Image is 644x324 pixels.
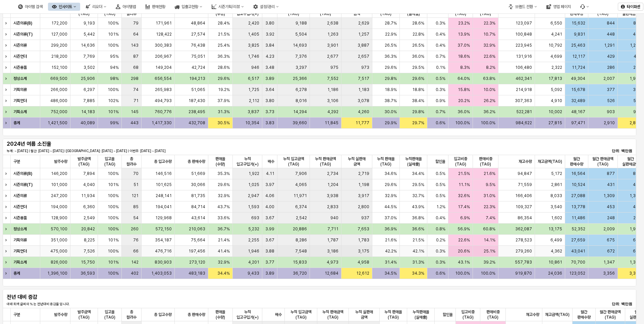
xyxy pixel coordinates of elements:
[504,3,541,11] button: 브랜드 전환
[265,43,274,48] span: 3.84
[436,43,445,48] span: 0.4%
[268,159,274,164] span: 배수
[3,84,11,95] div: 행 확장
[3,190,11,201] div: 행 확장
[358,20,369,26] span: 2,629
[607,87,615,92] span: 377
[218,20,230,26] span: 28.4%
[358,98,369,103] span: 3,078
[633,98,641,103] span: 525
[155,65,172,70] span: 149,204
[3,257,11,268] div: 행 확장
[208,3,248,11] button: 시즌기획/리뷰
[451,156,470,167] span: 입고비중(TAG)
[458,76,470,81] span: 64.0%
[327,87,338,92] span: 1,186
[630,43,641,48] span: 1,288
[551,32,562,37] span: 4,241
[385,20,397,26] span: 28.7%
[483,76,495,81] span: 63.8%
[358,54,369,59] span: 2,657
[412,87,424,92] span: 18.8%
[3,40,11,51] div: 행 확장
[607,98,615,103] span: 526
[607,65,615,70] span: 286
[295,54,307,59] span: 7,376
[81,76,95,81] span: 25,906
[436,109,445,114] span: 0.7%
[575,309,593,320] span: 월간 판매수량
[385,65,397,70] span: 29.6%
[108,98,119,103] span: 102%
[327,43,338,48] span: 3,901
[550,54,562,59] span: 4,699
[293,76,307,81] span: 25,366
[553,4,571,9] div: 영업 페이지
[248,32,259,37] span: 1,405
[108,20,119,26] span: 100%
[189,98,205,103] span: 187,430
[181,4,198,9] div: 입출고현황
[412,20,424,26] span: 28.6%
[516,76,532,81] span: 462,341
[630,76,641,81] span: 1,995
[344,156,369,167] span: 누적 실판매 금액
[296,65,307,70] span: 3,297
[84,20,95,26] span: 9,193
[458,87,470,92] span: 15.8%
[412,65,424,70] span: 29.5%
[218,65,230,70] span: 28.6%
[484,54,495,59] span: 22.6%
[542,3,575,11] div: 영업 페이지
[435,159,445,164] span: 할인율
[551,65,562,70] span: 2,322
[217,54,230,59] span: 36.3%
[358,76,369,81] span: 7,517
[13,98,27,103] strong: 기획언더
[81,43,95,48] span: 14,636
[133,54,139,59] span: 87
[607,54,615,59] span: 429
[218,4,240,9] div: 시즌기획/리뷰
[515,98,532,103] span: 307,363
[171,3,206,11] button: 입출고현황
[572,65,585,70] span: 11,724
[483,109,495,114] span: 36.2%
[287,309,314,320] span: 누적 입고금액(TAG)
[515,4,533,9] div: 브랜드 전환
[235,309,260,320] span: 누적 입고구입가(+)
[618,3,643,11] button: 타이화셴
[13,87,27,92] strong: 기획의류
[516,20,532,26] span: 123,097
[571,87,585,92] span: 15,678
[412,76,424,81] span: 29.6%
[110,65,119,70] span: 94%
[13,159,20,164] span: 구분
[3,213,11,223] div: 행 확장
[211,156,230,167] span: 판매율(수량)
[51,109,67,114] span: 752,000
[410,309,432,320] span: 누적판매율(실매출)
[156,20,172,26] span: 171,961
[218,43,230,48] span: 25.4%
[265,109,274,114] span: 3.73
[384,98,397,103] span: 38.7%
[382,309,404,320] span: 누적 판매율(TAG)
[249,3,283,11] button: 설정/관리
[458,20,470,26] span: 23.2%
[327,32,338,37] span: 1,263
[436,98,445,103] span: 0.9%
[633,20,641,26] span: 841
[385,76,397,81] span: 29.8%
[235,156,260,167] span: 누적 입고구입가(+)
[327,54,338,59] span: 2,677
[133,20,139,26] span: 79
[187,312,205,317] span: 총 판매수량
[218,76,230,81] span: 29.6%
[436,32,445,37] span: 0.4%
[248,20,259,26] span: 2,420
[484,20,495,26] span: 22.3%
[84,65,95,70] span: 3,502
